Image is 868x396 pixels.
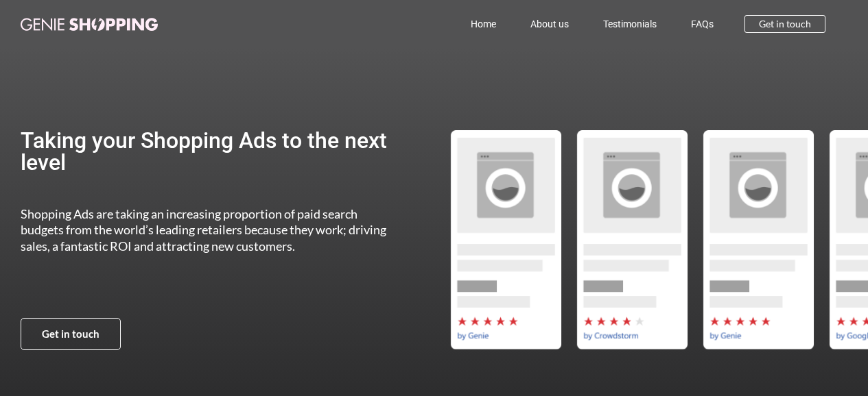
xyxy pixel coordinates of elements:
a: Home [454,8,513,40]
span: Shopping Ads are taking an increasing proportion of paid search budgets from the world’s leading ... [21,206,386,253]
nav: Menu [215,8,730,40]
a: Get in touch [21,318,121,350]
h2: Taking your Shopping Ads to the next level [21,129,395,173]
a: Testimonials [586,8,674,40]
div: 2 / 5 [569,130,695,349]
div: by-genie [695,130,821,349]
a: FAQs [674,8,731,40]
div: by-genie [443,130,569,349]
div: 1 / 5 [443,130,569,349]
span: Get in touch [759,19,811,29]
div: 3 / 5 [695,130,821,349]
a: Get in touch [744,15,825,33]
a: About us [513,8,586,40]
img: genie-shopping-logo [21,18,158,31]
span: Get in touch [42,329,99,339]
div: by-crowdstorm [569,130,695,349]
